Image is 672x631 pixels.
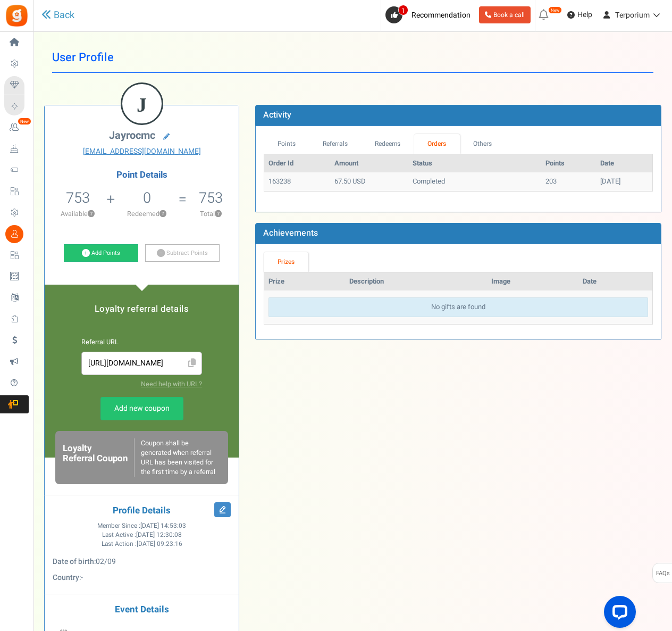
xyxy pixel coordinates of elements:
[345,272,488,291] th: Description
[656,563,670,584] span: FAQs
[53,605,231,615] h4: Event Details
[50,209,106,219] p: Available
[136,530,182,539] span: [DATE] 12:30:08
[615,10,650,21] span: Terporium
[109,128,155,143] span: jayrocmc
[159,211,166,218] button: ?
[64,244,138,262] a: Add Points
[116,209,178,219] p: Redeemed
[460,134,506,154] a: Others
[214,502,231,517] i: Edit Profile
[188,209,233,219] p: Total
[53,557,231,567] p: :
[487,272,578,291] th: Image
[264,154,330,173] th: Order Id
[361,134,414,154] a: Redeems
[5,4,29,28] img: Gratisfaction
[53,146,231,157] a: [EMAIL_ADDRESS][DOMAIN_NAME]
[264,172,330,191] td: 163238
[408,172,541,191] td: Completed
[411,10,471,21] span: Recommendation
[414,134,460,154] a: Orders
[88,211,95,218] button: ?
[52,43,653,73] h1: User Profile
[141,379,202,389] a: Need help with URL?
[45,170,239,180] h4: Point Details
[563,6,597,23] a: Help
[53,572,231,583] p: :
[385,6,475,23] a: 1 Recommendation
[140,521,186,530] span: [DATE] 14:53:03
[4,119,29,137] a: New
[55,304,228,314] h5: Loyalty referral details
[330,172,409,191] td: 67.50 USD
[102,530,182,539] span: Last Active :
[215,211,222,218] button: ?
[18,118,31,125] em: New
[63,444,134,471] h6: Loyalty Referral Coupon
[479,6,531,23] a: Book a call
[97,521,186,530] span: Member Since :
[143,190,151,206] h5: 0
[81,339,203,346] h6: Referral URL
[96,556,116,567] span: 02/09
[122,84,162,126] figcaption: J
[541,172,595,191] td: 203
[596,154,652,173] th: Date
[199,190,223,206] h5: 753
[330,154,409,173] th: Amount
[263,227,318,239] b: Achievements
[102,539,182,549] span: Last Action :
[53,506,231,516] h4: Profile Details
[309,134,362,154] a: Referrals
[100,397,183,420] a: Add new coupon
[578,272,652,291] th: Date
[398,5,408,15] span: 1
[66,187,90,209] span: 753
[600,177,648,187] div: [DATE]
[548,6,562,14] em: New
[145,244,220,262] a: Subtract Points
[264,134,309,154] a: Points
[408,154,541,173] th: Status
[134,438,221,477] div: Coupon shall be generated when referral URL has been visited for the first time by a referral
[541,154,595,173] th: Points
[53,572,79,583] b: Country
[81,572,83,583] span: -
[183,354,200,373] span: Click to Copy
[137,539,182,549] span: [DATE] 09:23:16
[263,109,291,121] b: Activity
[264,272,345,291] th: Prize
[264,252,308,272] a: Prizes
[53,556,94,567] b: Date of birth
[575,10,592,20] span: Help
[268,297,648,317] div: No gifts are found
